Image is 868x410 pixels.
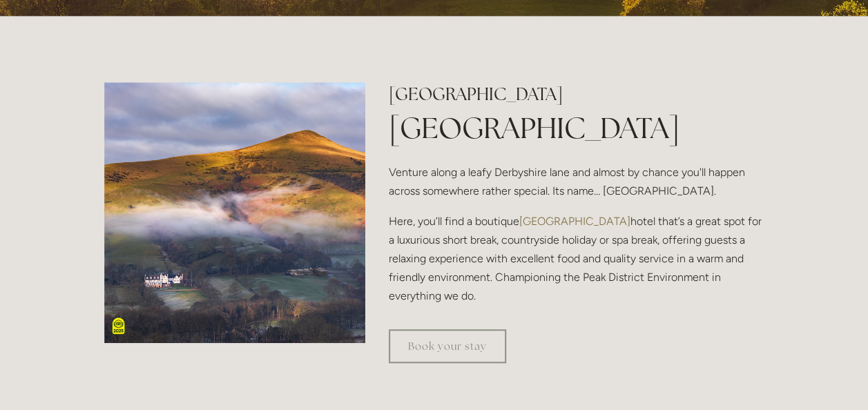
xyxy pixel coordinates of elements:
[389,163,764,200] p: Venture along a leafy Derbyshire lane and almost by chance you'll happen across somewhere rather ...
[389,82,764,106] h2: [GEOGRAPHIC_DATA]
[389,108,764,148] h1: [GEOGRAPHIC_DATA]
[389,329,506,363] a: Book your stay
[519,215,630,228] a: [GEOGRAPHIC_DATA]
[389,212,764,306] p: Here, you’ll find a boutique hotel that’s a great spot for a luxurious short break, countryside h...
